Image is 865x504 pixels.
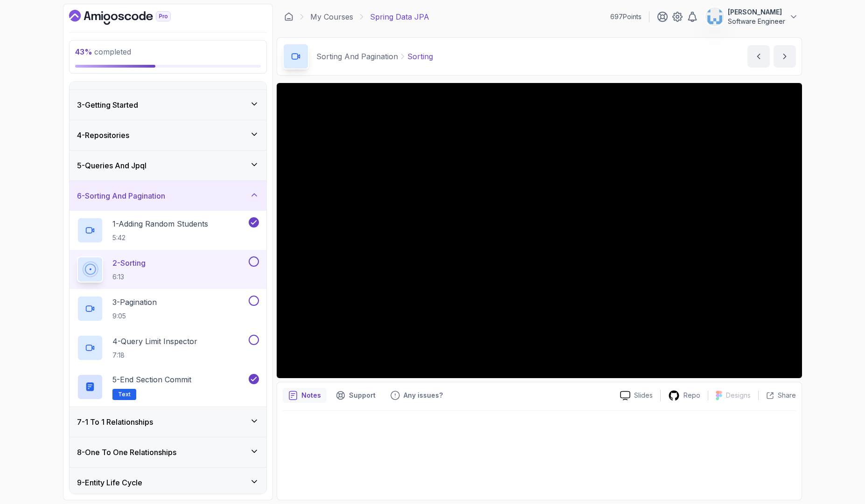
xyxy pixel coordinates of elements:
[118,391,131,398] span: Text
[726,391,751,400] p: Designs
[77,447,176,458] h3: 8 - One To One Relationships
[70,120,266,150] button: 4-Repositories
[112,336,197,347] p: 4 - Query Limit Inspector
[706,8,724,26] img: user profile image
[70,90,266,120] button: 3-Getting Started
[77,296,259,322] button: 3-Pagination9:05
[774,45,796,68] button: next content
[77,256,259,283] button: 2-Sorting6:13
[75,47,131,56] span: completed
[77,335,259,361] button: 4-Query Limit Inspector7:18
[112,272,146,282] p: 6:13
[77,160,146,171] h3: 5 - Queries And Jpql
[747,45,770,68] button: previous content
[661,390,708,401] a: Repo
[310,11,353,22] a: My Courses
[284,12,293,21] a: Dashboard
[277,83,802,378] iframe: 2 - Sorting
[370,11,429,22] p: Spring Data JPA
[316,51,398,62] p: Sorting And Pagination
[77,99,138,110] h3: 3 - Getting Started
[684,391,700,400] p: Repo
[112,374,191,385] p: 5 - End Section Commit
[385,388,448,403] button: Feedback button
[77,130,129,141] h3: 4 - Repositories
[70,407,266,437] button: 7-1 To 1 Relationships
[758,391,796,400] button: Share
[77,477,142,488] h3: 9 - Entity Life Cycle
[634,391,653,400] p: Slides
[77,190,165,201] h3: 6 - Sorting And Pagination
[70,181,266,211] button: 6-Sorting And Pagination
[112,233,208,242] p: 5:42
[112,297,157,308] p: 3 - Pagination
[349,391,376,400] p: Support
[613,391,660,400] a: Slides
[728,17,785,26] p: Software Engineer
[330,388,381,403] button: Support button
[77,374,259,400] button: 5-End Section CommitText
[112,257,146,269] p: 2 - Sorting
[75,47,92,56] span: 43 %
[404,391,443,400] p: Any issues?
[70,468,266,497] button: 9-Entity Life Cycle
[112,311,157,321] p: 9:05
[77,416,153,428] h3: 7 - 1 To 1 Relationships
[69,10,192,25] a: Dashboard
[70,437,266,467] button: 8-One To One Relationships
[301,391,321,400] p: Notes
[705,7,798,26] button: user profile image[PERSON_NAME]Software Engineer
[728,7,785,17] p: [PERSON_NAME]
[112,351,197,360] p: 7:18
[70,151,266,180] button: 5-Queries And Jpql
[77,217,259,243] button: 1-Adding Random Students5:42
[407,51,433,62] p: Sorting
[283,388,327,403] button: notes button
[610,12,642,21] p: 697 Points
[778,391,796,400] p: Share
[112,218,208,229] p: 1 - Adding Random Students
